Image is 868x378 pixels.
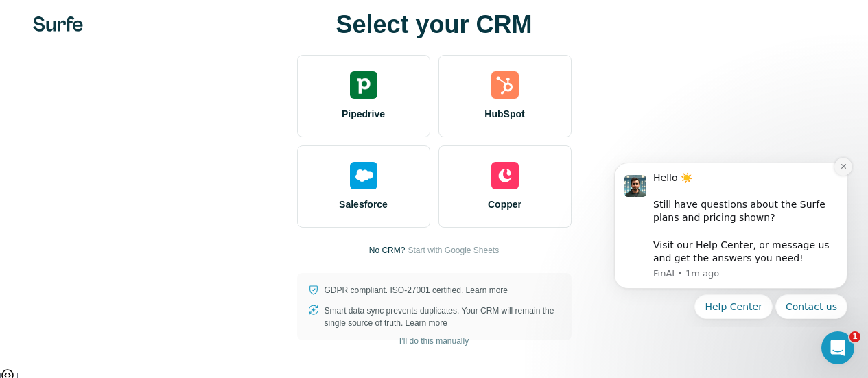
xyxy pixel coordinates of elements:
div: Message content [60,21,244,115]
span: Salesforce [339,198,388,211]
button: Quick reply: Help Center [101,144,179,169]
p: No CRM? [369,244,406,257]
img: salesforce's logo [350,162,377,189]
button: Dismiss notification [241,8,259,25]
a: Learn more [406,318,447,328]
button: I’ll do this manually [390,331,478,351]
img: Surfe's logo [33,16,83,32]
button: Start with Google Sheets [408,244,499,257]
img: Profile image for FinAI [31,25,53,47]
p: Message from FinAI, sent 1m ago [60,117,244,130]
iframe: Intercom notifications message [594,150,868,327]
img: hubspot's logo [491,71,519,99]
a: Learn more [466,285,508,295]
img: copper's logo [491,162,519,189]
div: message notification from FinAI, 1m ago. Hello ☀️ ​ Still have questions about the Surfe plans an... [21,12,254,139]
span: 1 [849,331,860,342]
div: Quick reply options [21,144,254,169]
span: I’ll do this manually [399,335,469,347]
span: Copper [488,198,521,211]
div: Hello ☀️ ​ Still have questions about the Surfe plans and pricing shown? ​ Visit our Help Center,... [60,21,244,115]
img: pipedrive's logo [350,71,377,99]
span: HubSpot [484,107,524,121]
h1: Select your CRM [297,11,572,38]
span: Pipedrive [342,107,385,121]
p: Smart data sync prevents duplicates. Your CRM will remain the single source of truth. [325,305,561,329]
p: GDPR compliant. ISO-27001 certified. [325,284,508,296]
iframe: Intercom live chat [821,331,854,364]
button: Quick reply: Contact us [182,144,254,169]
